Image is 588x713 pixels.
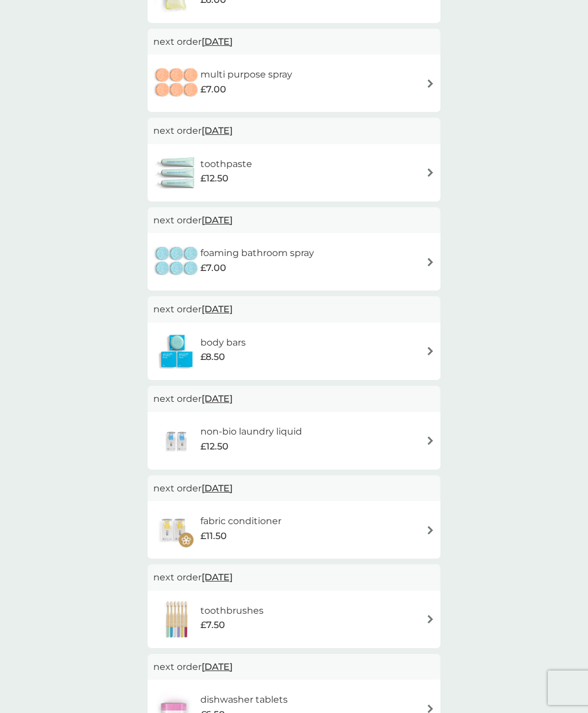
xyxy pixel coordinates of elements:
p: next order [153,392,435,406]
h6: toothbrushes [200,603,264,618]
img: non-bio laundry liquid [153,421,200,461]
h6: dishwasher tablets [200,692,288,707]
span: £8.50 [200,350,225,365]
h6: fabric conditioner [200,514,281,529]
img: arrow right [426,168,435,177]
h6: toothpaste [200,157,252,172]
span: [DATE] [202,477,233,499]
img: fabric conditioner [153,510,194,550]
img: arrow right [426,615,435,623]
span: [DATE] [202,298,233,320]
p: next order [153,570,435,585]
span: [DATE] [202,656,233,678]
img: arrow right [426,704,435,713]
span: [DATE] [202,566,233,588]
img: arrow right [426,436,435,445]
h6: multi purpose spray [200,67,292,82]
img: arrow right [426,347,435,355]
span: £11.50 [200,529,227,544]
img: toothbrushes [153,599,200,640]
span: £7.00 [200,82,226,97]
img: foaming bathroom spray [153,242,200,282]
img: arrow right [426,79,435,88]
p: next order [153,302,435,317]
p: next order [153,213,435,228]
h6: foaming bathroom spray [200,246,314,261]
h6: body bars [200,335,246,350]
img: arrow right [426,526,435,534]
span: £12.50 [200,439,229,454]
img: arrow right [426,258,435,266]
p: next order [153,123,435,138]
img: multi purpose spray [153,63,200,103]
p: next order [153,34,435,49]
span: [DATE] [202,387,233,410]
span: [DATE] [202,209,233,231]
span: £7.50 [200,618,225,633]
p: next order [153,481,435,496]
p: next order [153,660,435,675]
span: [DATE] [202,119,233,142]
img: toothpaste [153,153,200,193]
img: body bars [153,331,200,371]
h6: non-bio laundry liquid [200,424,302,439]
span: £12.50 [200,171,229,186]
span: [DATE] [202,30,233,53]
span: £7.00 [200,261,226,276]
